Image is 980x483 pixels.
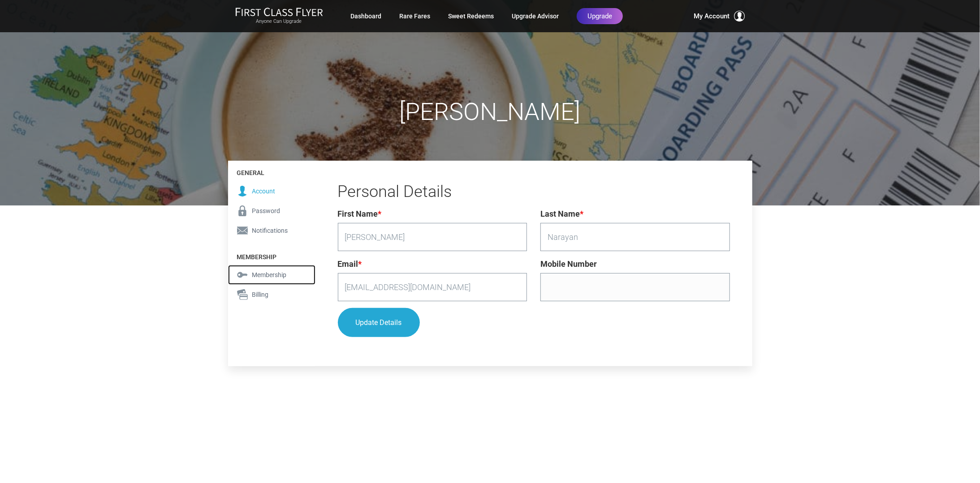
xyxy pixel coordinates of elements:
[228,245,315,265] h4: Membership
[577,8,623,24] a: Upgrade
[252,186,276,196] span: Account
[338,258,362,271] label: Email
[228,181,315,201] a: Account
[228,98,752,125] h1: [PERSON_NAME]
[338,208,382,221] label: First Name
[338,183,730,201] h2: Personal Details
[399,8,430,24] a: Rare Fares
[338,208,730,344] form: Profile - Personal Details
[228,201,315,221] a: Password
[512,8,559,24] a: Upgrade Advisor
[448,8,494,24] a: Sweet Redeems
[228,265,315,285] a: Membership
[694,11,745,21] button: My Account
[235,18,323,25] small: Anyone Can Upgrade
[235,7,323,17] img: First Class Flyer
[228,161,315,181] h4: General
[235,7,323,25] a: First Class FlyerAnyone Can Upgrade
[540,208,583,221] label: Last Name
[694,11,730,21] span: My Account
[252,270,287,280] span: Membership
[350,8,381,24] a: Dashboard
[228,285,315,304] a: Billing
[540,258,597,271] label: Mobile Number
[338,308,420,337] button: Update Details
[252,206,281,216] span: Password
[228,221,315,240] a: Notifications
[252,226,288,235] span: Notifications
[252,290,269,299] span: Billing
